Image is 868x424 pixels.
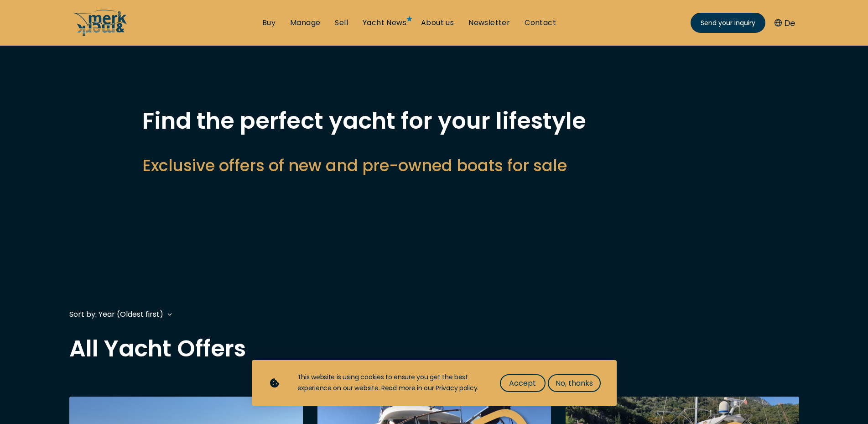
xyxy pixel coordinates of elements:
[297,372,482,394] div: This website is using cookies to ensure you get the best experience on our website. Read more in ...
[509,377,536,389] span: Accept
[556,377,593,389] span: No, thanks
[335,18,348,28] a: Sell
[262,18,275,28] a: Buy
[69,309,163,320] div: Sort by: Year (Oldest first)
[774,17,795,29] button: De
[468,18,510,28] a: Newsletter
[701,18,755,28] span: Send your inquiry
[691,13,765,33] a: Send your inquiry
[421,18,454,28] a: About us
[69,337,799,360] h2: All Yacht Offers
[436,383,477,393] a: Privacy policy
[525,18,556,28] a: Contact
[142,110,726,132] h1: Find the perfect yacht for your lifestyle
[548,374,601,392] button: No, thanks
[290,18,320,28] a: Manage
[142,154,726,177] h2: Exclusive offers of new and pre-owned boats for sale
[363,18,406,28] a: Yacht News
[500,374,546,392] button: Accept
